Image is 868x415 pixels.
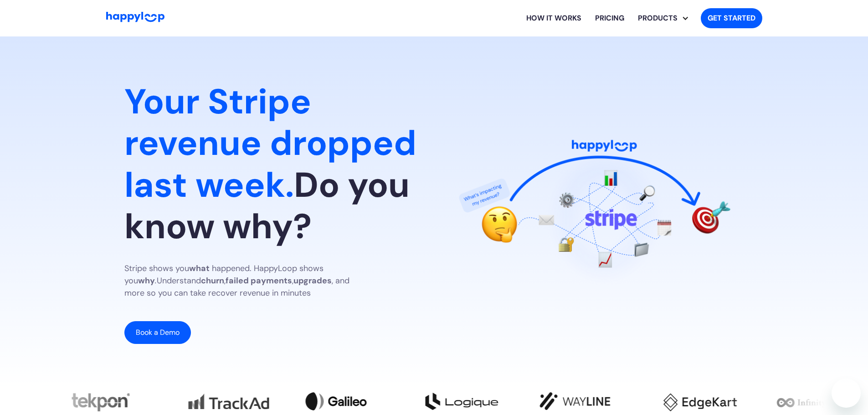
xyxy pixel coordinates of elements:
img: HappyLoop Logo [106,12,164,22]
strong: upgrades [293,275,332,286]
strong: failed payments [226,275,292,286]
strong: churn [201,275,224,286]
a: Learn how HappyLoop works [519,4,588,33]
a: Go to Home Page [106,12,164,25]
div: PRODUCTS [638,4,693,33]
a: Book a Demo [124,321,191,344]
div: Explore HappyLoop use cases [631,4,693,33]
p: Stripe shows you happened. HappyLoop shows you Understand , , , and more so you can take recover ... [124,262,370,299]
strong: why [138,275,155,286]
strong: what [189,263,210,274]
div: PRODUCTS [631,13,684,24]
em: . [155,275,157,286]
a: View HappyLoop pricing plans [588,4,631,33]
a: Get started with HappyLoop [701,8,762,28]
iframe: Button to launch messaging window [832,379,861,408]
span: Your Stripe revenue dropped last week. [124,79,416,208]
h1: Do you know why? [124,81,420,248]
